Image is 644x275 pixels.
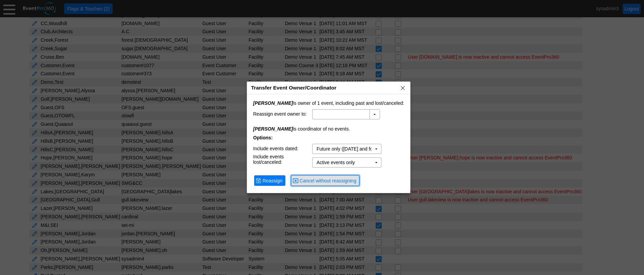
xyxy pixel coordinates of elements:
span: Active events only [317,159,355,166]
span: Cancel without reassigning [298,177,358,184]
span: Reassign [256,177,284,184]
div: Options: [253,135,404,140]
span: is owner of 1 event, including past and lost/canceled: [253,100,404,106]
i: [PERSON_NAME] [253,126,293,132]
div: Include events dated: [253,146,311,151]
div: Reassign event owner to: [253,111,311,117]
span: Cancel without reassigning [293,177,358,184]
i: [PERSON_NAME] [253,100,293,106]
span: Transfer Event Owner/Coordinator [251,85,336,91]
span: Reassign [261,177,284,184]
span: Future only ([DATE] and forward) [317,145,386,152]
span: is coordinator of no events. [253,126,350,132]
div: Include events lost/canceled: [253,154,311,165]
